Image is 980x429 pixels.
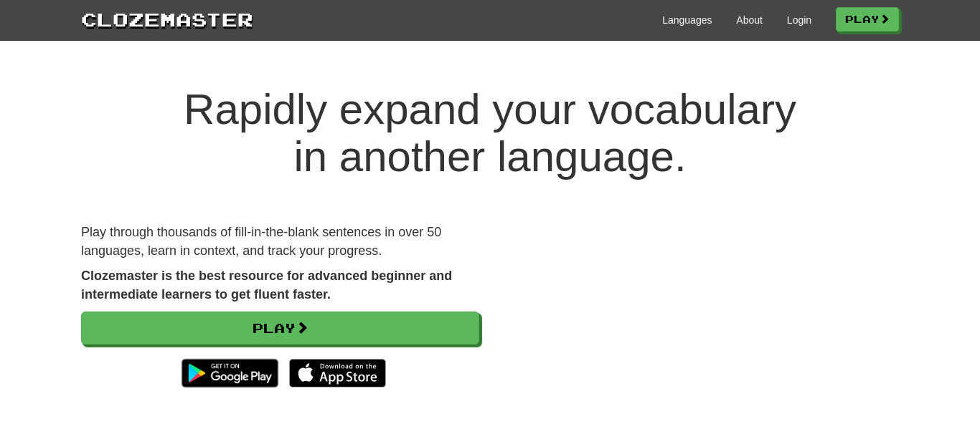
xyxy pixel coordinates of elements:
a: Play [81,312,479,344]
img: Download_on_the_App_Store_Badge_US-UK_135x40-25178aeef6eb6b83b96f5f2d004eda3bffbb37122de64afbaef7... [289,359,386,387]
a: About [736,13,763,27]
a: Play [836,7,899,32]
p: Play through thousands of fill-in-the-blank sentences in over 50 languages, learn in context, and... [81,223,479,260]
strong: Clozemaster is the best resource for advanced beginner and intermediate learners to get fluent fa... [81,269,452,302]
a: Languages [662,13,712,27]
a: Login [787,13,811,27]
a: Clozemaster [81,6,253,32]
img: Get it on Google Play [174,352,286,395]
